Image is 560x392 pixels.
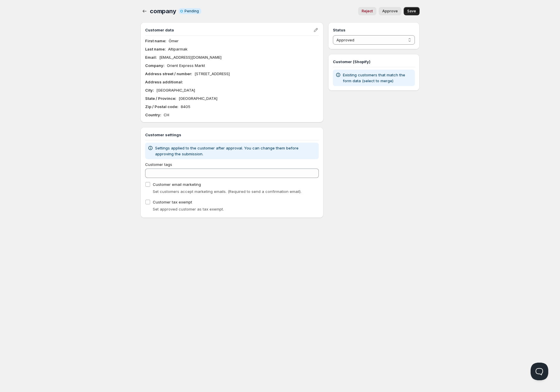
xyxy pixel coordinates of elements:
p: Orient Express Markt [167,63,205,68]
p: 8405 [181,104,190,110]
p: Existing customers that match the form data (select to merge) [343,72,413,84]
span: Customer email marketing [153,182,201,187]
b: First name : [145,38,166,43]
h3: Customer (Shopify) [333,59,415,65]
span: company [150,8,176,15]
h3: Status [333,27,415,33]
b: City : [145,88,154,92]
h3: Customer settings [145,132,319,138]
b: Company : [145,63,165,68]
b: Email : [145,55,157,60]
button: Edit [312,26,320,34]
p: Altiparmak [168,46,187,52]
span: Set approved customer as tax exempt. [153,207,224,211]
span: Approve [382,9,398,14]
p: [STREET_ADDRESS] [195,71,230,77]
b: Zip / Postal code : [145,104,178,109]
button: Save [404,7,420,15]
span: Customer tax exempt [153,200,192,204]
p: [GEOGRAPHIC_DATA] [156,87,195,93]
b: Last name : [145,47,166,51]
b: Country : [145,112,161,117]
b: Address additional : [145,80,183,84]
span: Set customers accept marketing emails. (Required to send a confirmation email). [153,189,301,194]
p: [EMAIL_ADDRESS][DOMAIN_NAME] [159,54,222,60]
span: Pending [185,9,199,14]
b: State / Province : [145,96,176,101]
p: Settings applied to the customer after approval. You can change them before approving the submiss... [155,145,316,157]
p: CH [164,112,169,118]
span: Reject [362,9,373,14]
span: Save [407,9,416,14]
button: Approve [379,7,401,15]
button: Reject [358,7,376,15]
h3: Customer data [145,27,313,33]
p: [GEOGRAPHIC_DATA] [179,95,217,101]
span: Customer tags [145,162,172,167]
b: Address street / number : [145,71,192,76]
p: Ömer [169,38,179,44]
iframe: Help Scout Beacon - Open [531,363,548,380]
